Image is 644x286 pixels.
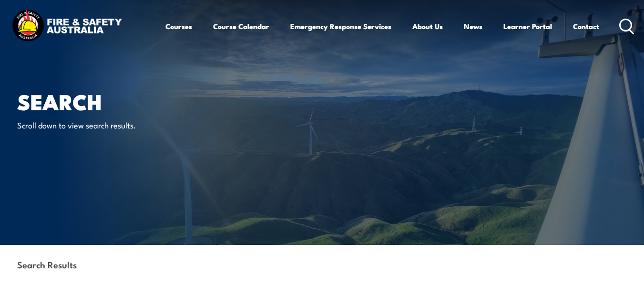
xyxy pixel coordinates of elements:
[464,15,482,38] a: News
[503,15,552,38] a: Learner Portal
[412,15,443,38] a: About Us
[213,15,269,38] a: Course Calendar
[17,92,253,110] h1: Search
[165,15,192,38] a: Courses
[17,119,191,130] p: Scroll down to view search results.
[573,15,599,38] a: Contact
[290,15,391,38] a: Emergency Response Services
[17,258,77,271] strong: Search Results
